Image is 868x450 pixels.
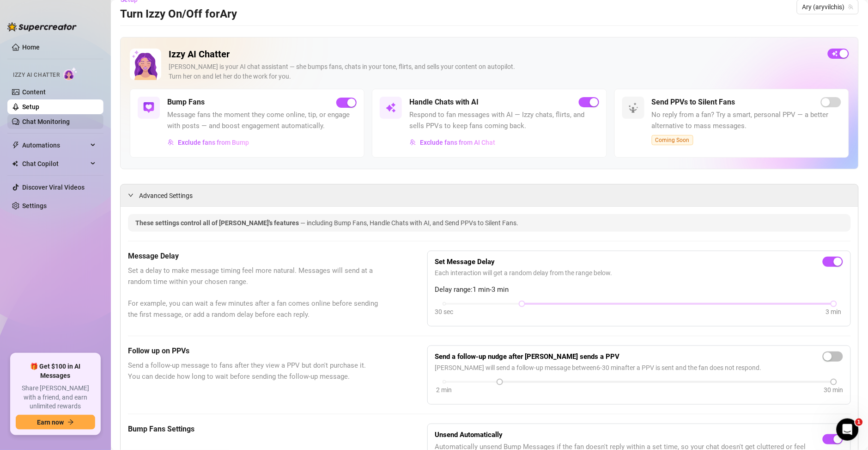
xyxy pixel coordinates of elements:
[22,103,39,111] a: Setup
[139,191,193,201] span: Advanced Settings
[435,363,843,373] span: [PERSON_NAME] will send a follow-up message between 6 - 30 min after a PPV is sent and the fan do...
[167,97,205,108] h5: Bump Fans
[856,419,863,426] span: 1
[22,202,47,210] a: Settings
[22,184,85,191] a: Discover Viral Videos
[16,415,95,430] button: Earn nowarrow-right
[22,138,88,153] span: Automations
[63,67,78,80] img: AI Chatter
[385,102,396,113] img: svg%3e
[435,258,495,266] strong: Set Message Delay
[128,190,139,200] div: expanded
[410,139,416,146] img: svg%3e
[120,7,237,22] h3: Turn Izzy On/Off for Ary
[12,142,19,149] span: thunderbolt
[128,192,134,198] span: expanded
[13,71,60,80] span: Izzy AI Chatter
[824,385,844,395] div: 30 min
[409,97,479,108] h5: Handle Chats with AI
[169,49,820,60] h2: Izzy AI Chatter
[16,362,95,380] span: 🎁 Get $100 in AI Messages
[143,102,154,113] img: svg%3e
[178,139,249,146] span: Exclude fans from Bump
[435,284,843,296] span: Delay range: 1 min - 3 min
[22,156,88,171] span: Chat Copilot
[128,345,381,357] h5: Follow up on PPVs
[128,251,381,262] h5: Message Delay
[652,110,841,131] span: No reply from a fan? Try a smart, personal PPV — a better alternative to mass messages.
[628,102,639,113] img: svg%3e
[135,219,300,227] span: These settings control all of [PERSON_NAME]'s features
[169,62,820,81] div: [PERSON_NAME] is your AI chat assistant — she bumps fans, chats in your tone, flirts, and sells y...
[652,135,693,145] span: Coming Soon
[420,139,495,146] span: Exclude fans from AI Chat
[130,49,161,80] img: Izzy AI Chatter
[7,22,77,31] img: logo-BBDzfeDw.svg
[300,219,518,227] span: — including Bump Fans, Handle Chats with AI, and Send PPVs to Silent Fans.
[37,419,64,426] span: Earn now
[435,268,843,278] span: Each interaction will get a random delay from the range below.
[435,307,454,317] div: 30 sec
[437,385,452,395] div: 2 min
[67,419,74,425] span: arrow-right
[128,265,381,320] span: Set a delay to make message timing feel more natural. Messages will send at a random time within ...
[22,88,46,96] a: Content
[22,118,70,125] a: Chat Monitoring
[168,139,174,146] img: svg%3e
[826,307,842,317] div: 3 min
[837,419,859,441] iframe: Intercom live chat
[167,110,357,131] span: Message fans the moment they come online, tip, or engage with posts — and boost engagement automa...
[435,431,503,439] strong: Unsend Automatically
[12,160,18,167] img: Chat Copilot
[128,360,381,382] span: Send a follow-up message to fans after they view a PPV but don't purchase it. You can decide how ...
[652,97,735,108] h5: Send PPVs to Silent Fans
[167,135,249,150] button: Exclude fans from Bump
[16,384,95,411] span: Share [PERSON_NAME] with a friend, and earn unlimited rewards
[22,43,40,51] a: Home
[128,424,381,435] h5: Bump Fans Settings
[848,4,854,10] span: team
[409,110,599,131] span: Respond to fan messages with AI — Izzy chats, flirts, and sells PPVs to keep fans coming back.
[409,135,496,150] button: Exclude fans from AI Chat
[435,352,620,361] strong: Send a follow-up nudge after [PERSON_NAME] sends a PPV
